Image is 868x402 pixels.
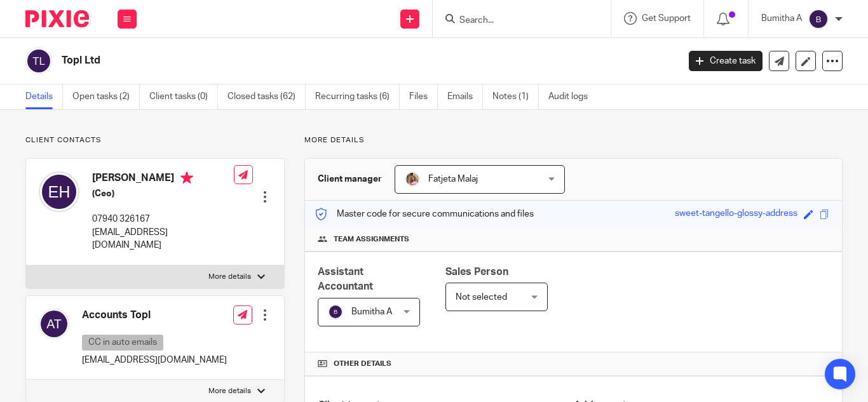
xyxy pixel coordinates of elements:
a: Client tasks (0) [149,84,218,109]
img: svg%3E [39,171,79,212]
p: Master code for secure communications and files [315,208,534,220]
h2: Topl Ltd [62,54,548,67]
h4: [PERSON_NAME] [92,171,234,187]
img: svg%3E [808,9,829,29]
p: Client contacts [25,135,285,145]
a: Recurring tasks (6) [315,84,400,109]
p: More details [304,135,843,145]
span: Fatjeta Malaj [428,175,478,184]
img: MicrosoftTeams-image%20(5).png [405,171,420,187]
a: Closed tasks (62) [227,84,306,109]
p: Bumitha A [761,12,802,25]
h3: Client manager [318,173,382,185]
input: Search [458,15,573,27]
span: Assistant Accountant [318,267,373,291]
span: Team assignments [334,234,409,245]
a: Details [25,84,63,109]
span: Sales Person [445,267,508,277]
img: svg%3E [328,304,343,319]
a: Open tasks (2) [72,84,140,109]
div: sweet-tangello-glossy-address [675,207,797,222]
img: svg%3E [25,48,52,74]
img: Pixie [25,10,89,27]
a: Audit logs [548,84,597,109]
a: Notes (1) [492,84,539,109]
a: Files [409,84,438,109]
p: [EMAIL_ADDRESS][DOMAIN_NAME] [82,354,227,366]
span: Get Support [642,14,691,23]
p: More details [208,386,251,396]
img: svg%3E [39,309,69,339]
p: CC in auto emails [82,335,163,351]
a: Create task [689,51,763,71]
p: [EMAIL_ADDRESS][DOMAIN_NAME] [92,226,234,252]
h5: (Ceo) [92,187,234,200]
p: More details [208,272,251,282]
span: Other details [334,359,391,369]
a: Emails [447,84,483,109]
p: 07940 326167 [92,213,234,225]
h4: Accounts Topl [82,309,227,322]
i: Primary [180,171,193,184]
span: Not selected [456,293,507,302]
span: Bumitha A [351,307,392,316]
